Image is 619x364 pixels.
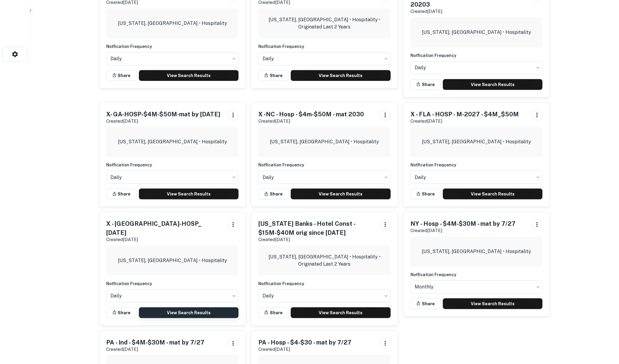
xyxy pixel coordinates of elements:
h6: Notfication Frequency [410,52,543,59]
h5: X- GA-HOSP-$4M-$50M-mat by [DATE] [107,110,221,119]
p: [US_STATE], [GEOGRAPHIC_DATA] • Hospitality [118,257,227,264]
p: Created [DATE] [107,118,221,125]
iframe: Chat Widget [589,316,619,345]
a: View Search Results [443,298,543,309]
a: View Search Results [139,307,239,318]
a: View Search Results [291,189,391,199]
h5: PA - Ind - $4M-$30M - mat by 7/27 [107,338,205,347]
button: Share [258,70,288,81]
p: Created [DATE] [107,236,223,243]
div: Without label [107,50,239,67]
p: [US_STATE], [GEOGRAPHIC_DATA] • Hospitality [118,20,227,27]
a: View Search Results [291,70,391,81]
p: [US_STATE], [GEOGRAPHIC_DATA] • Hospitality [422,138,531,145]
p: Created [DATE] [410,118,519,125]
h6: Notfication Frequency [107,280,239,287]
p: [US_STATE], [GEOGRAPHIC_DATA] • Hospitality • Originated Last 2 Years [263,253,386,268]
h5: X - FLA - HOSP - M-2027 - $4M_$50M [410,110,519,119]
h6: Notfication Frequency [107,43,239,50]
p: [US_STATE], [GEOGRAPHIC_DATA] • Hospitality • Originated Last 2 Years [263,16,386,31]
p: Created [DATE] [258,118,364,125]
a: View Search Results [291,307,391,318]
h5: PA - Hosp - $4-$30 - mat by 7/27 [258,338,351,347]
div: Without label [107,288,239,304]
p: [US_STATE], [GEOGRAPHIC_DATA] • Hospitality [118,138,227,145]
p: Created [DATE] [107,346,205,353]
h6: Notfication Frequency [258,280,391,287]
div: Without label [410,279,543,295]
div: Without label [258,288,391,304]
p: Created [DATE] [410,227,515,234]
button: Share [107,307,137,318]
h5: X - [GEOGRAPHIC_DATA]-HOSP_ [DATE] [107,219,223,237]
button: Share [258,307,288,318]
h6: Notfication Frequency [107,162,239,168]
button: Share [410,298,440,309]
a: View Search Results [139,189,239,199]
p: [US_STATE], [GEOGRAPHIC_DATA] • Hospitality [270,138,379,145]
a: View Search Results [139,70,239,81]
div: Without label [107,169,239,186]
h5: [US_STATE] Banks - Hotel Const - $15M-$40M orig since [DATE] [258,219,375,237]
p: [US_STATE], [GEOGRAPHIC_DATA] • Hospitality [422,29,531,36]
button: Share [410,189,440,199]
div: Without label [258,169,391,186]
button: Share [258,189,288,199]
div: Without label [258,50,391,67]
p: Created [DATE] [410,8,527,15]
a: View Search Results [443,79,543,90]
button: Share [410,79,440,90]
p: Created [DATE] [258,346,351,353]
p: [US_STATE], [GEOGRAPHIC_DATA] • Hospitality [422,248,531,255]
button: Share [107,189,137,199]
h6: Notfication Frequency [258,162,391,168]
button: Share [107,70,137,81]
h5: NY - Hosp - $4M-$30M - mat by 7/27 [410,219,515,228]
h6: Notfication Frequency [410,162,543,168]
div: Without label [410,59,543,76]
p: Created [DATE] [258,236,375,243]
h5: X -NC - Hosp - $4m-$50M - mat 2030 [258,110,364,119]
a: View Search Results [443,189,543,199]
h6: Notfication Frequency [258,43,391,50]
h6: Notfication Frequency [410,271,543,278]
div: Without label [410,169,543,186]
